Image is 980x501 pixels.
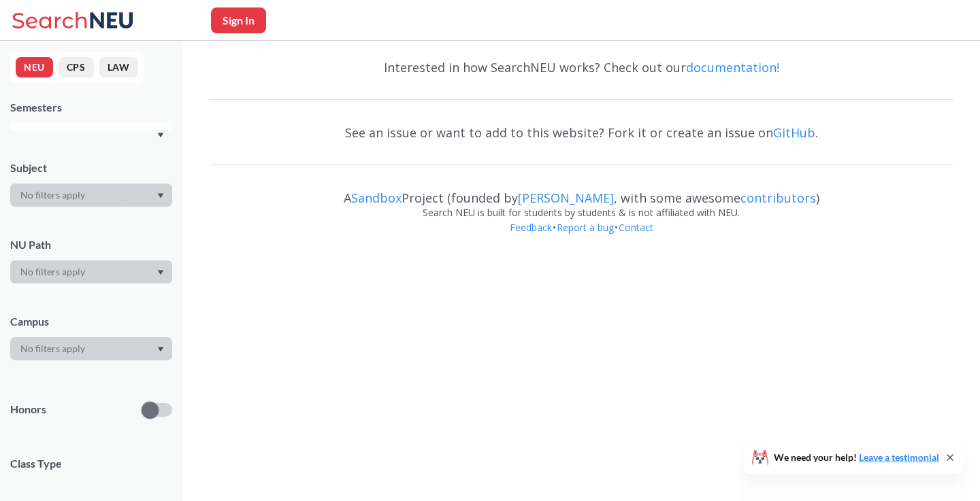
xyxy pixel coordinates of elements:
div: Dropdown arrow [10,260,172,283]
a: Contact [618,221,654,234]
div: See an issue or want to add to this website? Fork it or create an issue on . [210,113,953,152]
svg: Dropdown arrow [157,347,164,352]
div: Subject [10,160,172,175]
div: Search NEU is built for students by students & is not affiliated with NEU. [210,205,953,220]
a: Sandbox [351,190,402,206]
svg: Dropdown arrow [157,133,164,138]
p: Honors [10,402,46,417]
a: GitHub [773,124,815,141]
a: Report a bug [556,221,615,234]
a: documentation! [686,59,779,75]
a: Leave a testimonial [859,451,939,463]
button: NEU [16,57,53,77]
div: NU Path [10,237,172,252]
span: We need your help! [774,453,939,462]
a: [PERSON_NAME] [518,190,614,206]
div: Dropdown arrow [10,184,172,207]
a: contributors [740,190,816,206]
div: • • [210,220,953,256]
svg: Dropdown arrow [157,270,164,275]
button: Sign In [211,7,266,33]
span: Class Type [10,456,172,471]
svg: Dropdown arrow [157,193,164,198]
a: Feedback [509,221,553,234]
div: Dropdown arrow [10,337,172,360]
button: LAW [99,57,138,77]
div: A Project (founded by , with some awesome ) [210,178,953,205]
div: Interested in how SearchNEU works? Check out our [210,48,953,87]
button: CPS [59,57,94,77]
div: Campus [10,314,172,329]
div: Semesters [10,100,172,115]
